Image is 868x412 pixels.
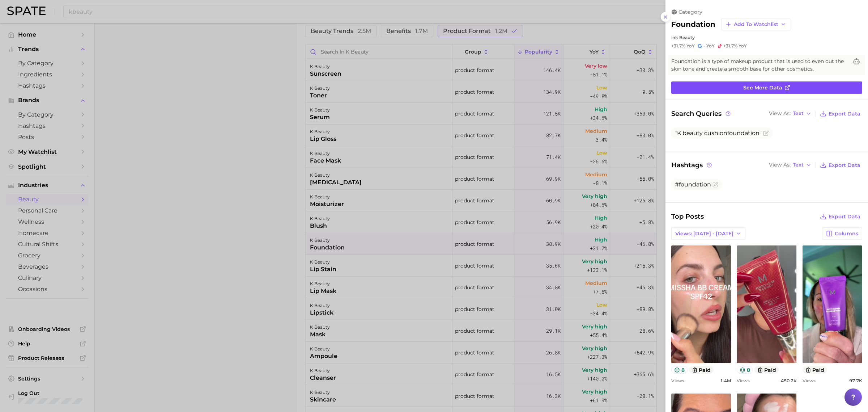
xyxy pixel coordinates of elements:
[829,214,860,220] span: Export Data
[689,366,714,374] button: paid
[803,378,816,383] span: Views
[793,163,804,167] span: Text
[686,43,695,49] span: YoY
[829,162,860,168] span: Export Data
[723,43,737,49] span: +31.7%
[671,81,862,94] a: See more data
[835,231,858,237] span: Columns
[671,43,685,49] span: +31.7%
[671,35,862,40] div: in
[675,181,711,188] span: #foundation
[737,378,750,383] span: Views
[678,9,702,15] span: category
[675,35,695,40] span: k beauty
[769,163,791,167] span: View As
[671,58,848,73] span: Foundation is a type of makeup product that is used to even out the skin tone and create a smooth...
[743,85,782,91] span: See more data
[767,109,813,118] button: View AsText
[671,378,684,383] span: Views
[671,366,688,374] button: 8
[734,21,778,28] span: Add to Watchlist
[712,182,718,188] button: Flag as miscategorized or irrelevant
[763,130,769,136] button: Flag as miscategorized or irrelevant
[706,43,715,49] span: YoY
[671,227,745,240] button: Views: [DATE] - [DATE]
[727,130,759,136] span: foundation
[793,112,804,115] span: Text
[675,231,733,237] span: Views: [DATE] - [DATE]
[818,160,862,170] button: Export Data
[829,111,860,117] span: Export Data
[703,43,705,49] span: -
[769,112,791,115] span: View As
[737,366,753,374] button: 8
[754,366,779,374] button: paid
[739,43,747,49] span: YoY
[720,378,731,383] span: 1.4m
[675,130,762,136] span: K beauty cushion
[822,227,862,240] button: Columns
[849,378,862,383] span: 97.7k
[818,211,862,222] button: Export Data
[671,160,713,170] span: Hashtags
[767,160,813,170] button: View AsText
[671,20,715,29] h2: foundation
[781,378,797,383] span: 450.2k
[721,18,790,30] button: Add to Watchlist
[818,109,862,119] button: Export Data
[671,109,732,119] span: Search Queries
[803,366,827,374] button: paid
[671,211,704,222] span: Top Posts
